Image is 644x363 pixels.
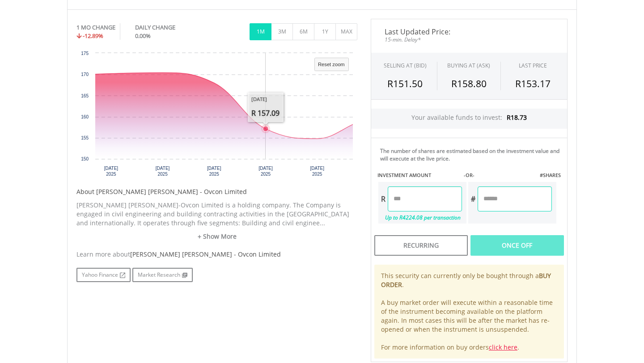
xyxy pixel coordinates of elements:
[371,109,567,129] div: Your available funds to invest:
[76,250,357,259] div: Learn more about
[470,235,564,256] div: Once Off
[81,93,89,98] text: 165
[76,49,357,183] svg: Interactive chart
[374,235,468,256] div: Recurring
[263,126,268,131] path: Wednesday, 10 Sep 2025, 157.09.
[104,166,119,177] text: [DATE] 2025
[314,23,336,40] button: 1Y
[207,166,221,177] text: [DATE] 2025
[132,268,193,282] a: Market Research
[81,114,89,119] text: 160
[381,271,551,289] b: BUY ORDER
[507,113,527,122] span: R18.73
[292,23,314,40] button: 6M
[515,77,551,90] span: R153.17
[378,28,560,35] span: Last Updated Price:
[76,232,357,241] a: + Show More
[380,147,563,162] div: The number of shares are estimated based on the investment value and will execute at the live price.
[378,35,560,44] span: 15-min. Delay*
[377,172,431,179] label: INVESTMENT AMOUNT
[135,32,151,40] span: 0.00%
[258,166,273,177] text: [DATE] 2025
[318,62,345,67] text: Reset zoom
[81,51,89,56] text: 175
[378,186,388,211] div: R
[81,72,89,77] text: 170
[540,172,561,179] label: #SHARES
[76,268,131,282] a: Yahoo Finance
[468,186,478,211] div: #
[156,166,170,177] text: [DATE] 2025
[83,32,103,40] span: -12.89%
[335,23,357,40] button: MAX
[374,265,564,359] div: This security can currently only be bought through a . A buy market order will execute within a r...
[378,211,462,224] div: Up to R4224.08 per transaction
[81,156,89,161] text: 150
[76,49,357,183] div: Chart. Highcharts interactive chart.
[135,23,205,32] div: DAILY CHANGE
[464,172,475,179] label: -OR-
[489,343,517,351] a: click here
[451,77,487,90] span: R158.80
[447,62,490,69] span: BUYING AT (ASK)
[387,77,423,90] span: R151.50
[76,23,115,32] div: 1 MO CHANGE
[271,23,293,40] button: 3M
[384,62,427,69] div: SELLING AT (BID)
[519,62,547,69] div: LAST PRICE
[76,201,357,228] p: [PERSON_NAME] [PERSON_NAME]-Ovcon Limited is a holding company. The Company is engaged in civil e...
[76,187,357,196] h5: About [PERSON_NAME] [PERSON_NAME] - Ovcon Limited
[130,250,281,258] span: [PERSON_NAME] [PERSON_NAME] - Ovcon Limited
[310,166,324,177] text: [DATE] 2025
[250,23,271,40] button: 1M
[81,135,89,140] text: 155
